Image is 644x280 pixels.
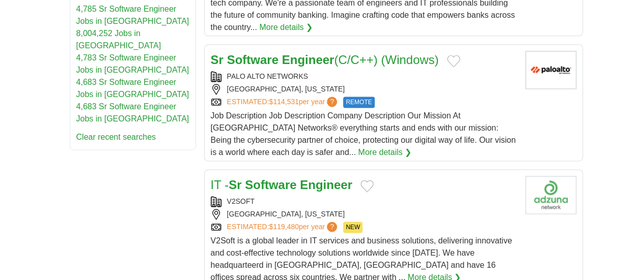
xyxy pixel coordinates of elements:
strong: Software [227,53,278,67]
a: 8,004,252 Jobs in [GEOGRAPHIC_DATA] [76,29,161,50]
a: More details ❯ [259,21,313,34]
div: [GEOGRAPHIC_DATA], [US_STATE] [211,209,517,220]
a: PALO ALTO NETWORKS [227,72,308,80]
span: REMOTE [343,97,374,108]
a: 4,683 Sr Software Engineer Jobs in [GEOGRAPHIC_DATA] [76,102,189,123]
a: IT -Sr Software Engineer [211,178,352,192]
a: ESTIMATED:$114,531per year? [227,97,340,108]
a: 4,783 Sr Software Engineer Jobs in [GEOGRAPHIC_DATA] [76,53,189,74]
a: 4,683 Sr Software Engineer Jobs in [GEOGRAPHIC_DATA] [76,78,189,99]
strong: Engineer [282,53,334,67]
img: Company logo [525,176,576,214]
span: $114,531 [269,98,298,106]
strong: Sr [211,53,223,67]
a: Clear recent searches [76,133,156,141]
span: NEW [343,222,362,233]
span: ? [327,222,337,232]
a: More details ❯ [358,146,411,159]
strong: Engineer [300,178,352,192]
div: V2SOFT [211,196,517,207]
div: [GEOGRAPHIC_DATA], [US_STATE] [211,84,517,95]
a: Sr Software Engineer(C/C++) (Windows) [211,53,439,67]
button: Add to favorite jobs [360,180,374,192]
button: Add to favorite jobs [447,55,460,67]
a: 4,785 Sr Software Engineer Jobs in [GEOGRAPHIC_DATA] [76,5,189,25]
span: $119,480 [269,223,298,231]
strong: Sr [229,178,241,192]
img: Palo Alto Networks logo [525,51,576,89]
strong: Software [245,178,296,192]
span: ? [327,97,337,107]
a: ESTIMATED:$119,480per year? [227,222,340,233]
span: Job Description Job Description Company Description Our Mission At [GEOGRAPHIC_DATA] Networks® ev... [211,111,516,157]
